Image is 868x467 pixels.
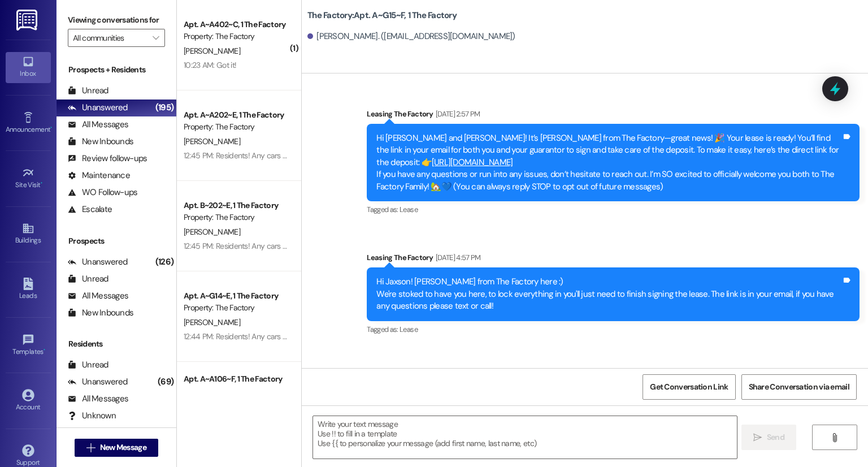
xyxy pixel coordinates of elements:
span: New Message [100,442,146,453]
div: Leasing The Factory [367,108,860,124]
div: Unanswered [68,376,128,388]
div: Apt. A~A202~E, 1 The Factory [184,109,288,121]
a: Leads [6,274,51,305]
button: Get Conversation Link [643,374,735,400]
div: (126) [153,253,176,271]
div: All Messages [68,290,128,302]
i:  [753,433,762,442]
div: Unread [68,273,108,285]
div: Unanswered [68,102,128,114]
input: All communities [73,29,147,47]
div: [PERSON_NAME]. ([EMAIL_ADDRESS][DOMAIN_NAME]) [307,31,515,42]
span: [PERSON_NAME] [184,46,240,56]
div: Tagged as: [367,201,860,218]
span: [PERSON_NAME] [184,227,240,237]
div: All Messages [68,119,128,131]
div: Apt. A~A402~C, 1 The Factory [184,19,288,31]
div: Hi [PERSON_NAME] and [PERSON_NAME]! It’s [PERSON_NAME] from The Factory—great news! 🎉 Your lease ... [376,132,841,193]
button: Share Conversation via email [741,374,857,400]
div: Property: The Factory [184,121,288,133]
div: New Inbounds [68,136,133,148]
div: 10:23 AM: Got it! [184,60,236,70]
div: Apt. A~G14~E, 1 The Factory [184,290,288,302]
span: • [50,124,52,132]
a: [URL][DOMAIN_NAME] [432,157,513,168]
div: Property: The Factory [184,211,288,223]
span: Send [767,431,784,443]
i:  [86,443,95,452]
div: Unread [68,359,108,371]
span: Share Conversation via email [749,381,849,393]
div: Property: The Factory [184,385,288,397]
div: New Inbounds [68,307,133,319]
div: Unknown [68,410,116,422]
div: Property: The Factory [184,302,288,314]
div: Apt. A~A106~F, 1 The Factory [184,373,288,385]
div: Leasing The Factory [367,252,860,267]
div: WO Follow-ups [68,187,137,198]
div: [DATE] 4:57 PM [433,252,481,263]
div: [DATE] 2:57 PM [433,108,480,120]
i:  [153,33,159,42]
i:  [830,433,839,442]
div: Prospects + Residents [57,64,176,76]
div: Unanswered [68,256,128,268]
span: • [41,179,42,187]
img: ResiDesk Logo [16,10,40,31]
a: Site Visit • [6,163,51,194]
div: Residents [57,338,176,350]
a: Buildings [6,219,51,249]
span: Lease [400,325,418,334]
div: Maintenance [68,170,130,181]
div: Apt. B~202~E, 1 The Factory [184,200,288,211]
div: Review follow-ups [68,153,147,165]
a: Inbox [6,52,51,83]
div: (69) [155,373,176,391]
div: Escalate [68,204,112,215]
a: Account [6,386,51,416]
div: Hi Jaxson! [PERSON_NAME] from The Factory here :) We're stoked to have you here, to lock everythi... [376,276,841,312]
label: Viewing conversations for [68,11,165,29]
div: (195) [153,99,176,116]
button: New Message [75,439,158,457]
span: [PERSON_NAME] [184,317,240,327]
span: • [44,346,45,354]
div: Property: The Factory [184,31,288,42]
div: Prospects [57,235,176,247]
div: Tagged as: [367,321,860,338]
span: Lease [400,205,418,214]
b: The Factory: Apt. A~G15~F, 1 The Factory [307,10,457,21]
button: Send [741,425,796,450]
div: All Messages [68,393,128,405]
div: Unread [68,85,108,97]
a: Templates • [6,330,51,361]
span: [PERSON_NAME] [184,136,240,146]
span: Get Conversation Link [650,381,728,393]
